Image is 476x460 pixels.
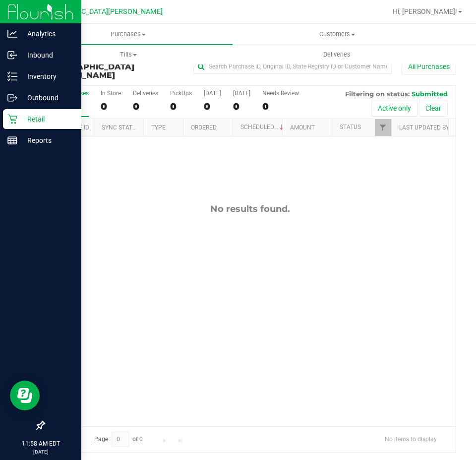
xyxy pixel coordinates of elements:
a: Amount [290,124,315,131]
inline-svg: Retail [7,114,17,124]
a: Sync Status [102,124,140,131]
p: 11:58 AM EDT [4,439,77,448]
div: [DATE] [233,90,250,97]
inline-svg: Reports [7,135,17,145]
button: Clear [419,100,448,117]
a: Last Updated By [399,124,449,131]
inline-svg: Analytics [7,29,17,39]
a: Purchases [24,24,233,45]
a: Tills [24,44,233,65]
div: 0 [204,101,221,112]
p: Analytics [17,28,77,40]
a: Ordered [191,124,217,131]
span: Hi, [PERSON_NAME]! [393,7,457,15]
div: Needs Review [262,90,299,97]
a: Scheduled [240,124,286,131]
a: Status [340,124,361,131]
button: All Purchases [402,58,456,75]
p: [DATE] [4,448,77,456]
div: No results found. [44,203,456,214]
div: 0 [262,101,299,112]
iframe: Resource center [10,381,40,410]
div: 0 [101,101,121,112]
button: Active only [371,100,417,117]
p: Inbound [17,49,77,61]
a: Filter [375,119,391,136]
p: Reports [17,134,77,146]
div: PickUps [170,90,192,97]
span: Customers [233,30,441,39]
span: No items to display [377,432,445,447]
span: [GEOGRAPHIC_DATA][PERSON_NAME] [44,62,134,80]
span: Deliveries [310,50,364,59]
span: Page of 0 [86,432,151,447]
span: Filtering on status: [345,90,410,98]
inline-svg: Outbound [7,93,17,103]
h3: Purchase Fulfillment: [44,54,181,80]
span: Tills [24,50,232,59]
div: 0 [133,101,158,112]
p: Retail [17,113,77,125]
p: Inventory [17,70,77,82]
div: 0 [170,101,192,112]
a: Deliveries [233,44,441,65]
span: Submitted [412,90,448,98]
input: Search Purchase ID, Original ID, State Registry ID or Customer Name... [193,59,392,74]
span: Purchases [24,30,233,39]
div: Deliveries [133,90,158,97]
div: In Store [101,90,121,97]
a: Type [151,124,166,131]
span: [GEOGRAPHIC_DATA][PERSON_NAME] [40,7,163,16]
div: 0 [233,101,250,112]
div: [DATE] [204,90,221,97]
p: Outbound [17,92,77,104]
inline-svg: Inbound [7,50,17,60]
inline-svg: Inventory [7,71,17,81]
a: Customers [233,24,441,45]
